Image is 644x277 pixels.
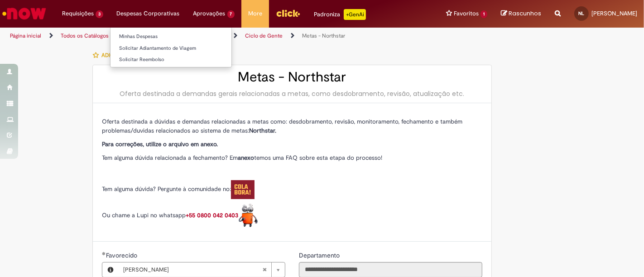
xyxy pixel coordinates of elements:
[276,6,300,20] img: click_logo_yellow_360x200.png
[314,9,366,20] div: Padroniza
[102,211,258,219] span: Ou chame a Lupi no whatsapp
[245,32,283,39] a: Ciclo de Gente
[111,32,231,42] a: Minhas Despesas
[299,251,341,260] label: Somente leitura - Departamento
[92,46,172,65] button: Adicionar a Favoritos
[61,32,109,39] a: Todos os Catálogos
[579,10,585,16] span: NL
[111,55,231,65] a: Solicitar Reembolso
[7,28,423,44] ul: Trilhas de página
[481,10,487,18] span: 1
[509,9,541,18] span: Rascunhos
[186,211,258,219] a: +55 0800 042 0403
[123,263,262,277] span: [PERSON_NAME]
[102,185,255,193] span: Tem alguma dúvida? Pergunte à comunidade no:
[102,70,482,85] h2: Metas - Northstar
[106,251,139,259] span: Necessários - Favorecido
[62,9,94,18] span: Requisições
[101,52,167,59] span: Adicionar a Favoritos
[1,5,48,23] img: ServiceNow
[102,252,106,255] span: Obrigatório Preenchido
[102,118,462,134] span: Oferta destinada a dúvidas e demandas relacionadas a metas como: desdobramento, revisão, monitora...
[231,180,255,199] img: Colabora%20logo.pngx
[193,9,226,18] span: Aprovações
[454,9,479,18] span: Favoritos
[231,185,255,193] a: Colabora
[299,251,341,259] span: Somente leitura - Departamento
[238,154,254,162] strong: anexo
[102,140,218,148] strong: Para correções, utilize o arquivo em anexo.
[501,10,541,18] a: Rascunhos
[238,204,258,228] img: Lupi%20logo.pngx
[110,27,232,67] ul: Despesas Corporativas
[119,263,285,277] a: [PERSON_NAME]Limpar campo Favorecido
[591,10,637,17] span: [PERSON_NAME]
[102,263,119,277] button: Favorecido, Visualizar este registro Nayara Bertolini Leao
[96,10,103,18] span: 3
[258,263,271,277] abbr: Limpar campo Favorecido
[249,127,276,134] strong: Northstar.
[227,10,235,18] span: 7
[302,32,345,39] a: Metas - Northstar
[117,9,180,18] span: Despesas Corporativas
[102,89,482,98] div: Oferta destinada a demandas gerais relacionadas a metas, como desdobramento, revisão, atualização...
[344,9,366,20] p: +GenAi
[102,154,382,162] span: Tem alguma dúvida relacionada a fechamento? Em temos uma FAQ sobre esta etapa do processo!
[111,43,231,53] a: Solicitar Adiantamento de Viagem
[248,9,262,18] span: More
[10,32,41,39] a: Página inicial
